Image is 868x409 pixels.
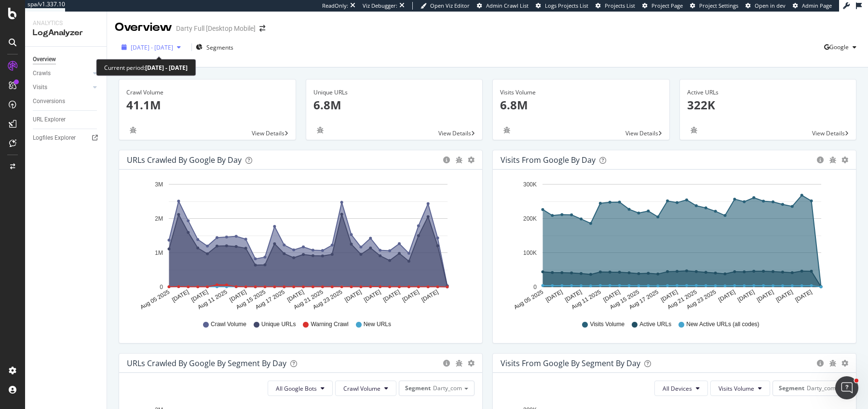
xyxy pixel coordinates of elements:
div: circle-info [443,360,450,367]
span: View Details [812,129,845,137]
div: Overview [33,54,56,65]
svg: A chart. [127,177,475,311]
text: [DATE] [602,289,622,303]
span: Darty_com [807,384,836,392]
div: Conversions [33,96,65,106]
p: 41.1M [126,97,288,113]
div: gear [468,360,475,367]
div: bug [455,157,463,163]
span: View Details [438,129,471,137]
span: Crawl Volume [211,320,246,329]
div: Visits Volume [500,88,662,97]
span: Segment [779,384,804,392]
button: Google [824,40,860,55]
div: arrow-right-arrow-left [259,25,265,32]
div: LogAnalyzer [33,27,99,39]
div: Overview [115,19,172,36]
text: 300K [523,181,537,188]
text: 200K [523,215,537,222]
div: bug [687,127,701,133]
div: Darty Full [Desktop Mobile] [176,24,256,33]
div: bug [500,127,514,133]
text: [DATE] [401,289,420,303]
div: bug [829,360,837,367]
a: Admin Page [793,2,832,10]
text: [DATE] [229,289,248,303]
a: Open Viz Editor [420,2,470,10]
span: Admin Page [802,2,832,9]
svg: A chart. [501,177,849,311]
text: [DATE] [544,289,564,303]
a: Logfiles Explorer [33,133,100,143]
div: bug [455,360,463,367]
span: New URLs [364,320,391,329]
span: Visits Volume [719,384,754,393]
div: Logfiles Explorer [33,133,76,143]
span: Unique URLs [261,320,296,329]
text: Aug 21 2025 [666,289,698,311]
div: circle-info [816,360,824,367]
span: Visits Volume [590,320,624,329]
span: Segments [206,43,233,52]
div: gear [468,157,475,163]
text: [DATE] [382,289,401,303]
div: URLs Crawled by Google by day [127,155,242,165]
a: Overview [33,54,100,65]
text: 100K [523,250,537,256]
div: ReadOnly: [322,2,348,10]
span: Warning Crawl [311,320,348,329]
div: Visits from Google by day [501,155,596,165]
a: Project Settings [690,2,738,10]
span: All Google Bots [276,384,317,393]
div: bug [313,127,327,133]
text: [DATE] [717,289,736,303]
span: Darty_com [433,384,462,392]
a: URL Explorer [33,115,100,125]
text: Aug 23 2025 [312,289,343,311]
div: Current period: [104,64,188,72]
span: Active URLs [639,320,671,329]
text: [DATE] [171,289,190,303]
text: [DATE] [564,289,583,303]
text: Aug 21 2025 [293,289,325,311]
text: 2M [155,215,163,222]
a: Projects List [596,2,635,10]
span: Projects List [605,2,635,9]
text: Aug 17 2025 [254,289,286,311]
span: Project Settings [699,2,738,9]
span: View Details [252,129,285,137]
div: URL Explorer [33,115,66,125]
span: Open Viz Editor [430,2,470,9]
text: [DATE] [363,289,382,303]
button: [DATE] - [DATE] [115,43,188,52]
span: Open in dev [755,2,786,9]
text: Aug 05 2025 [139,289,171,311]
span: All Devices [663,384,692,393]
p: 322K [687,97,849,113]
text: Aug 05 2025 [513,289,544,311]
p: 6.8M [313,97,475,113]
span: Logs Projects List [545,2,588,9]
span: Project Page [651,2,683,9]
div: URLs Crawled by Google By Segment By Day [127,358,286,368]
text: [DATE] [343,289,363,303]
text: [DATE] [660,289,679,303]
iframe: Intercom live chat [835,376,858,399]
span: View Details [625,129,658,137]
text: Aug 11 2025 [197,289,229,311]
p: 6.8M [500,97,662,113]
text: [DATE] [736,289,756,303]
text: [DATE] [794,289,813,303]
text: 0 [160,284,163,290]
a: Admin Crawl List [477,2,529,10]
text: 3M [155,181,163,188]
text: 1M [155,250,163,256]
text: Aug 11 2025 [570,289,602,311]
div: Crawl Volume [126,88,288,97]
div: circle-info [816,157,824,163]
div: gear [841,157,848,163]
button: Visits Volume [710,381,770,396]
button: All Google Bots [268,381,333,396]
